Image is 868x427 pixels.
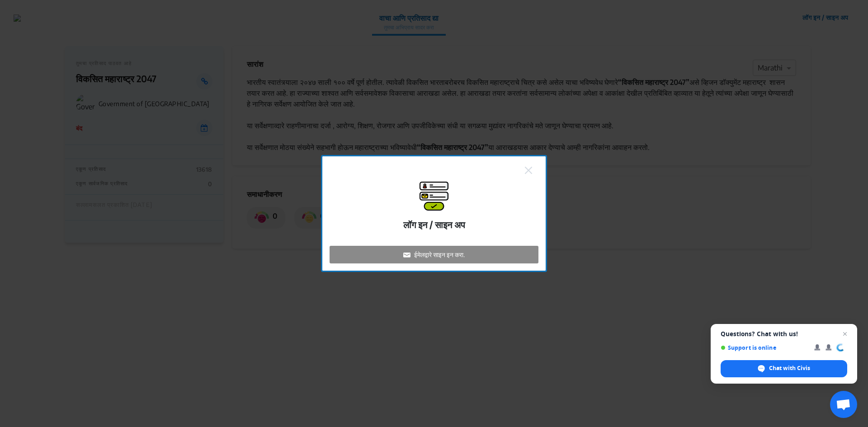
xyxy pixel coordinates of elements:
[525,167,532,174] img: close.png
[721,344,808,351] span: Support is online
[420,182,448,211] img: signup-modal.png
[830,391,857,418] a: Open chat
[414,250,465,259] p: ईमेलद्वारे साइन इन करा.
[721,330,847,338] span: Questions? Chat with us!
[403,218,465,231] p: लॉग इन / साइन अप
[721,360,847,377] span: Chat with Civis
[769,364,810,372] span: Chat with Civis
[403,251,410,258] img: auth-email.png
